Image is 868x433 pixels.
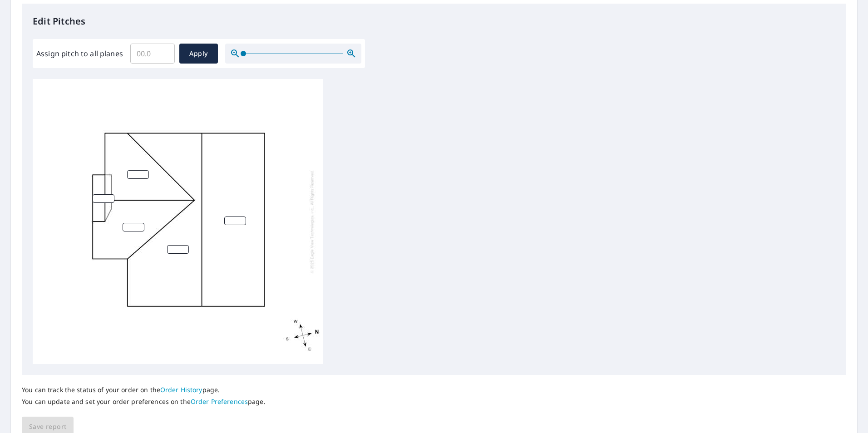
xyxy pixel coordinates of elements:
[191,397,248,406] a: Order Preferences
[130,41,175,66] input: 00.0
[22,386,266,394] p: You can track the status of your order on the page.
[160,385,202,394] a: Order History
[36,48,123,59] label: Assign pitch to all planes
[187,48,211,59] span: Apply
[22,398,266,406] p: You can update and set your order preferences on the page.
[33,15,835,28] p: Edit Pitches
[179,44,218,64] button: Apply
